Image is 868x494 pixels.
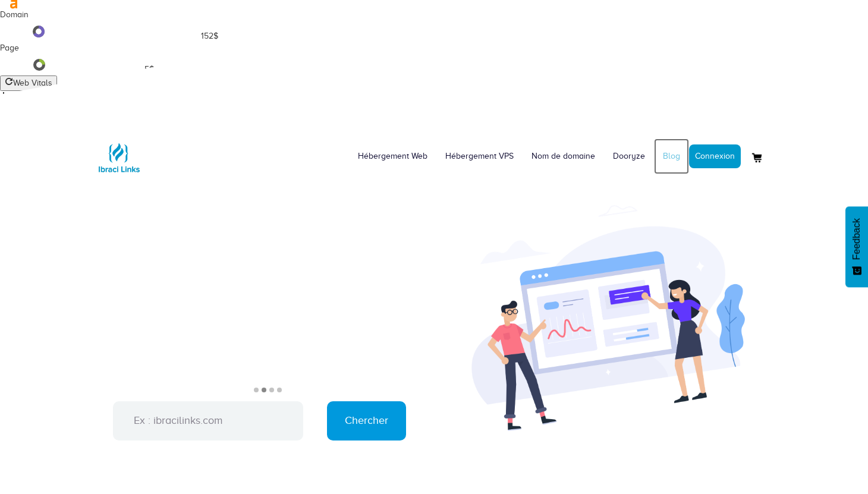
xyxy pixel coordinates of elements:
[6,26,45,37] a: dr67
[106,27,126,36] span: 11.5K
[113,401,303,440] input: Ex : ibracilinks.com
[436,139,523,174] a: Hébergement VPS
[201,30,222,42] div: 152$
[165,27,197,36] a: kw805
[6,60,18,70] span: ur
[50,60,61,70] span: rp
[6,27,18,36] span: dr
[180,27,196,36] span: 805
[157,54,162,64] span: 8
[20,27,30,36] span: 67
[201,21,211,30] span: st
[201,21,222,30] a: st1K
[327,401,406,440] input: Chercher
[50,60,85,70] a: rp10.9K
[845,206,868,287] button: Feedback - Afficher l’enquête
[144,64,162,75] div: 5$
[144,54,155,64] span: st
[63,60,85,70] span: 10.9K
[604,139,654,174] a: Dooryze
[689,144,741,168] a: Connexion
[104,60,114,70] span: 94
[63,27,88,36] span: 137.3K
[95,124,143,181] a: Logo Ibraci Links
[134,60,140,70] span: 5
[130,27,161,36] a: rd223
[20,60,30,70] span: 24
[654,139,689,174] a: Blog
[119,60,132,70] span: kw
[119,60,140,70] a: kw5
[6,59,45,71] a: ur24
[90,60,115,70] a: rd94
[130,27,142,36] span: rd
[851,218,862,260] span: Feedback
[49,27,61,36] span: ar
[523,139,604,174] a: Nom de domaine
[349,139,436,174] a: Hébergement Web
[214,21,222,30] span: 1K
[93,27,103,36] span: rp
[145,27,161,36] span: 223
[95,134,143,181] img: Logo Ibraci Links
[144,54,162,64] a: st8
[90,60,102,70] span: rd
[165,27,178,36] span: kw
[49,27,89,36] a: ar137.3K
[93,27,125,36] a: rp11.5K
[13,78,52,87] span: Web Vitals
